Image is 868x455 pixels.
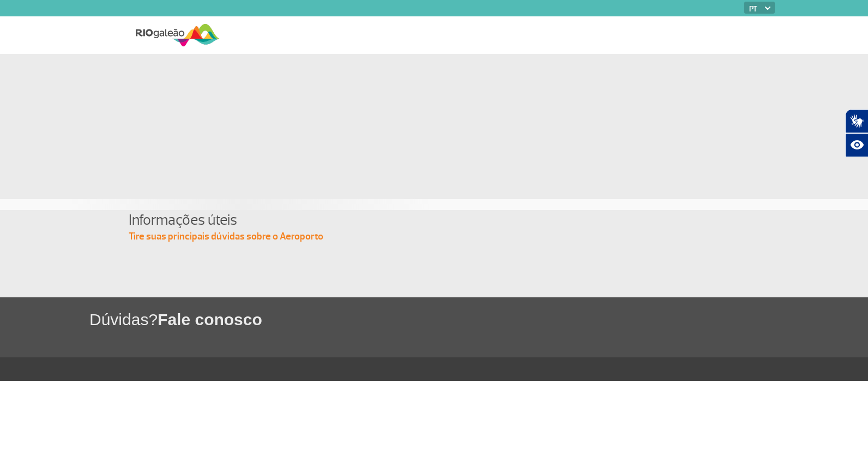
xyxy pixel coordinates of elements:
[845,133,868,157] button: Abrir recursos assistivos.
[158,310,262,328] span: Fale conosco
[129,230,739,243] p: Tire suas principais dúvidas sobre o Aeroporto
[129,210,739,230] h4: Informações úteis
[845,109,868,133] button: Abrir tradutor de língua de sinais.
[89,308,868,331] h1: Dúvidas?
[845,109,868,157] div: Plugin de acessibilidade da Hand Talk.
